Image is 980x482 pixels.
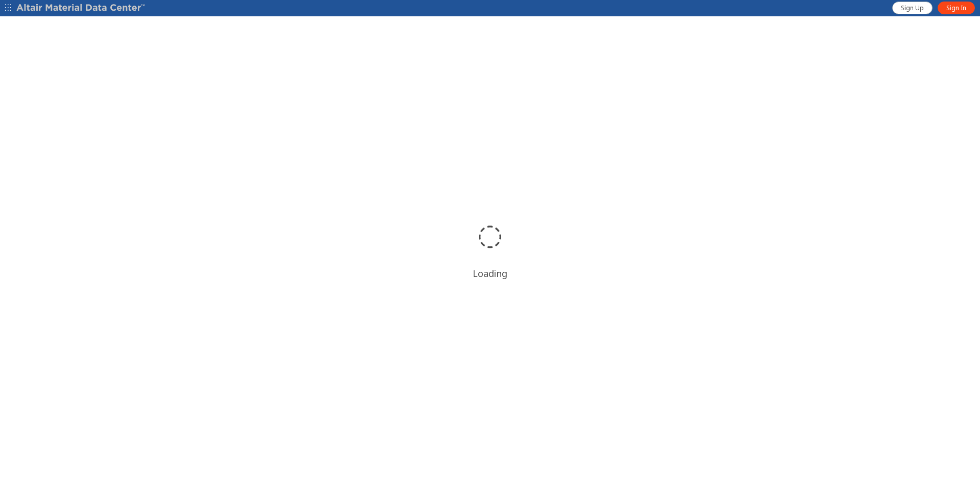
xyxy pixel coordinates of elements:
img: Altair Material Data Center [16,3,146,13]
div: Loading [473,267,507,280]
a: Sign In [938,2,975,14]
span: Sign Up [901,4,924,12]
a: Sign Up [892,2,933,14]
span: Sign In [946,4,966,12]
